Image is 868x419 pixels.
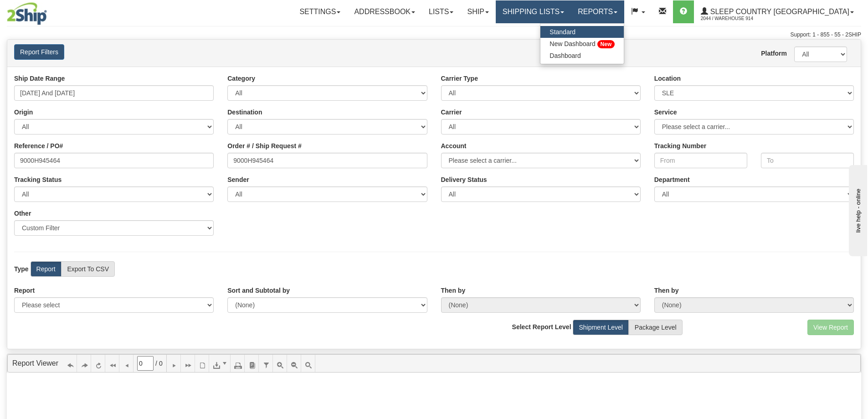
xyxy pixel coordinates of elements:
a: New Dashboard New [540,38,624,50]
a: Ship [460,0,495,23]
a: Addressbook [347,0,422,23]
a: Standard [540,26,624,38]
a: Report Viewer [12,359,58,367]
label: Select Report Level [512,322,571,331]
a: Reports [571,0,624,23]
label: Tracking Number [654,141,706,150]
a: Settings [293,0,347,23]
a: Dashboard [540,50,624,62]
label: Sender [227,175,249,184]
label: Export To CSV [61,261,115,277]
label: Category [227,74,255,83]
label: Other [14,209,31,218]
label: Ship Date Range [14,74,65,83]
label: Carrier [441,108,462,117]
label: Then by [441,286,466,295]
div: Support: 1 - 855 - 55 - 2SHIP [7,31,861,39]
a: Sleep Country [GEOGRAPHIC_DATA] 2044 / Warehouse 914 [694,0,861,23]
button: View Report [807,320,854,335]
label: Shipment Level [573,320,629,335]
input: From [654,153,747,168]
a: Shipping lists [496,0,571,23]
label: Package Level [629,320,683,335]
label: Platform [761,49,781,58]
span: 2044 / Warehouse 914 [701,14,769,23]
label: Tracking Status [14,175,62,184]
span: New [597,40,615,48]
a: Lists [422,0,460,23]
span: Standard [550,28,575,36]
label: Type [14,264,29,274]
label: Reference / PO# [14,141,63,150]
span: 0 [159,359,163,368]
label: Sort and Subtotal by [227,286,290,295]
label: Report [31,261,62,277]
label: Department [654,175,690,184]
div: live help - online [7,8,84,15]
label: Destination [227,108,262,117]
label: Carrier Type [441,74,478,83]
select: Please ensure data set in report has been RECENTLY tracked from your Shipment History [441,186,641,202]
label: Order # / Ship Request # [227,141,302,150]
label: Report [14,286,35,295]
label: Location [654,74,681,83]
label: Service [654,108,677,117]
span: New Dashboard [550,40,595,47]
span: Dashboard [550,52,581,59]
label: Origin [14,108,33,117]
img: logo2044.jpg [7,2,47,25]
span: Sleep Country [GEOGRAPHIC_DATA] [708,8,849,16]
label: Then by [654,286,679,295]
span: / [155,359,157,368]
input: To [761,153,854,168]
iframe: chat widget [847,163,867,256]
label: Please ensure data set in report has been RECENTLY tracked from your Shipment History [441,175,487,184]
button: Report Filters [14,44,64,60]
label: Account [441,141,467,150]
